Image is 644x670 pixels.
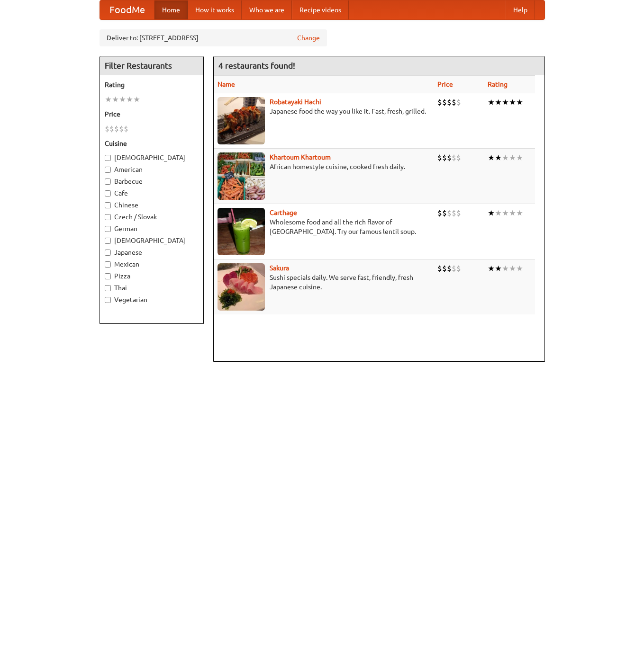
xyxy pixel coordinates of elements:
a: Name [218,80,235,88]
a: Recipe videos [292,0,349,19]
li: $ [442,263,447,274]
li: $ [447,152,452,163]
label: American [105,165,199,174]
label: Chinese [105,200,199,210]
input: Japanese [105,250,111,256]
p: Sushi specials daily. We serve fast, friendly, fresh Japanese cuisine. [218,273,430,292]
li: $ [456,263,461,274]
label: Thai [105,283,199,293]
li: ★ [119,94,126,105]
p: Wholesome food and all the rich flavor of [GEOGRAPHIC_DATA]. Try our famous lentil soup. [218,217,430,236]
label: Cafe [105,188,199,198]
input: Mexican [105,261,111,268]
img: sakura.jpg [218,263,265,311]
a: Carthage [270,209,297,216]
a: Sakura [270,264,289,272]
label: Vegetarian [105,295,199,304]
h5: Cuisine [105,139,199,148]
a: Price [437,80,453,88]
img: carthage.jpg [218,208,265,255]
li: $ [442,97,447,107]
label: Barbecue [105,177,199,186]
li: $ [447,208,452,218]
a: Home [154,0,188,19]
img: khartoum.jpg [218,152,265,200]
input: Chinese [105,202,111,208]
label: German [105,224,199,233]
li: ★ [509,208,516,218]
p: African homestyle cuisine, cooked fresh daily. [218,162,430,171]
li: $ [452,152,456,163]
li: ★ [516,208,523,218]
li: $ [124,124,128,134]
a: FoodMe [100,0,154,19]
input: [DEMOGRAPHIC_DATA] [105,155,111,161]
input: Czech / Slovak [105,214,111,220]
input: Barbecue [105,179,111,185]
label: Japanese [105,248,199,257]
li: ★ [502,208,509,218]
li: ★ [509,263,516,274]
li: ★ [516,97,523,107]
li: ★ [488,152,495,163]
li: $ [437,208,442,218]
li: $ [452,208,456,218]
li: $ [456,97,461,107]
input: [DEMOGRAPHIC_DATA] [105,238,111,244]
h4: Filter Restaurants [100,56,203,75]
a: Rating [488,80,508,88]
li: $ [437,97,442,107]
li: ★ [509,97,516,107]
a: Change [297,33,320,43]
h5: Price [105,109,199,119]
input: Cafe [105,190,111,197]
li: ★ [126,94,133,105]
input: American [105,167,111,173]
input: Pizza [105,273,111,279]
input: Thai [105,285,111,291]
li: $ [119,124,124,134]
a: Help [506,0,535,19]
label: [DEMOGRAPHIC_DATA] [105,153,199,162]
li: $ [437,152,442,163]
li: $ [456,208,461,218]
li: ★ [488,263,495,274]
label: [DEMOGRAPHIC_DATA] [105,236,199,245]
li: ★ [105,94,112,105]
label: Pizza [105,271,199,281]
li: ★ [488,208,495,218]
li: $ [114,124,119,134]
a: Who we are [242,0,292,19]
li: $ [109,124,114,134]
li: $ [442,208,447,218]
img: robatayaki.jpg [218,97,265,144]
div: Deliver to: [STREET_ADDRESS] [100,29,327,46]
li: $ [437,263,442,274]
a: Robatayaki Hachi [270,98,321,106]
li: ★ [495,263,502,274]
li: ★ [133,94,140,105]
a: Khartoum Khartoum [270,153,331,161]
h5: Rating [105,80,199,89]
input: Vegetarian [105,297,111,303]
li: ★ [502,263,509,274]
li: $ [442,152,447,163]
li: ★ [495,152,502,163]
li: $ [447,97,452,107]
ng-pluralize: 4 restaurants found! [218,61,295,70]
li: $ [105,124,109,134]
li: $ [456,152,461,163]
li: $ [452,263,456,274]
li: ★ [488,97,495,107]
p: Japanese food the way you like it. Fast, fresh, grilled. [218,107,430,116]
li: ★ [516,263,523,274]
input: German [105,226,111,232]
li: ★ [502,97,509,107]
li: ★ [112,94,119,105]
label: Mexican [105,259,199,269]
a: How it works [188,0,242,19]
